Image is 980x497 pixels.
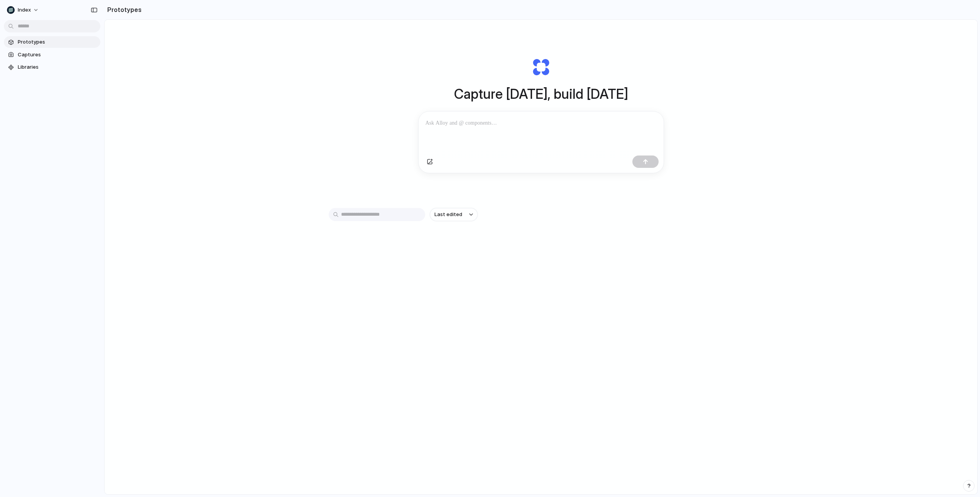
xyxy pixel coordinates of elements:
[4,4,43,16] button: Index
[18,63,97,71] span: Libraries
[434,211,462,218] span: Last edited
[4,49,100,61] a: Captures
[454,84,628,104] h1: Capture [DATE], build [DATE]
[18,6,31,14] span: Index
[4,61,100,73] a: Libraries
[104,5,142,14] h2: Prototypes
[18,38,97,46] span: Prototypes
[430,208,478,221] button: Last edited
[4,36,100,48] a: Prototypes
[18,51,97,59] span: Captures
